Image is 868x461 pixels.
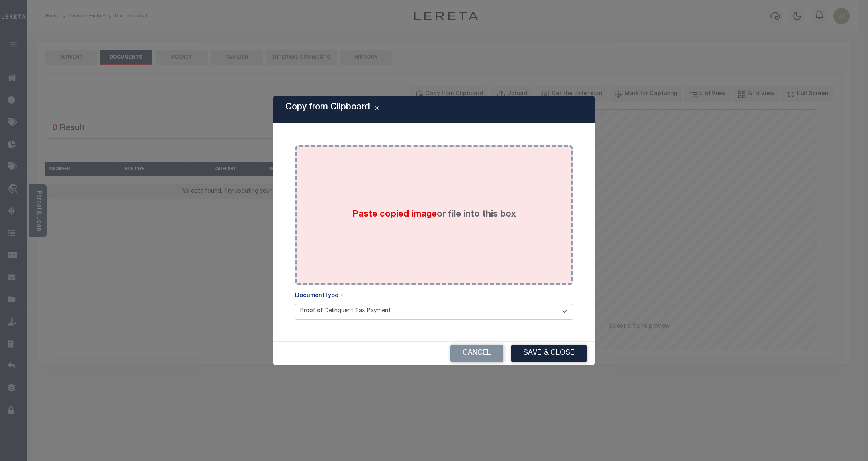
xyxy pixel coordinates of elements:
[511,345,587,362] button: Save & Close
[352,208,516,221] label: or file into this box
[352,210,437,219] span: Paste copied image
[285,102,370,113] h5: Copy from Clipboard
[370,104,384,114] button: Close
[295,292,343,301] label: DocumentType
[450,345,503,362] button: Cancel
